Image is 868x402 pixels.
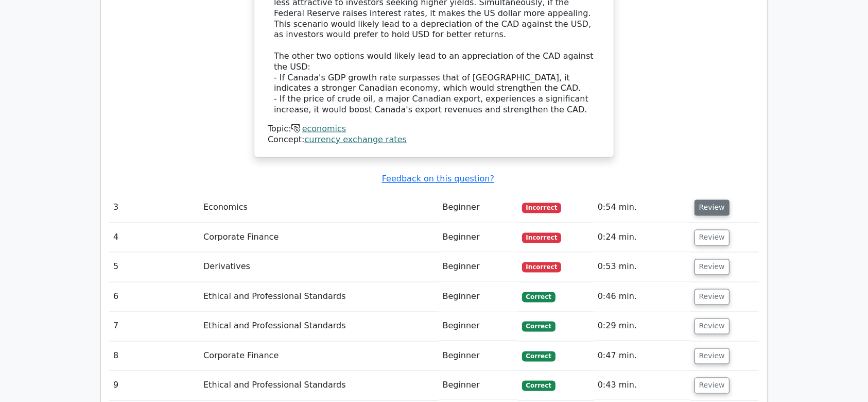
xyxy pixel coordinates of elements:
span: Correct [522,292,555,303]
td: 0:46 min. [594,282,690,312]
button: Review [695,230,730,246]
div: Topic: [268,124,600,135]
span: Incorrect [522,203,562,213]
button: Review [695,200,730,216]
span: Correct [522,381,555,391]
td: Beginner [439,342,518,371]
td: 6 [109,282,199,312]
td: 0:53 min. [594,253,690,282]
td: 4 [109,223,199,253]
button: Review [695,319,730,334]
td: 9 [109,371,199,400]
td: Beginner [439,371,518,400]
td: Ethical and Professional Standards [199,282,438,312]
td: 0:24 min. [594,223,690,253]
a: Feedback on this question? [382,174,494,184]
span: Incorrect [522,262,562,273]
td: 0:54 min. [594,193,690,223]
td: Beginner [439,282,518,312]
span: Incorrect [522,233,562,243]
td: 0:29 min. [594,312,690,341]
div: Concept: [268,135,600,145]
td: Corporate Finance [199,223,438,253]
td: 7 [109,312,199,341]
span: Correct [522,351,555,362]
td: Beginner [439,193,518,223]
button: Review [695,289,730,305]
button: Review [695,378,730,394]
button: Review [695,348,730,364]
td: 8 [109,342,199,371]
td: Beginner [439,253,518,282]
a: economics [302,124,346,133]
td: 3 [109,193,199,223]
td: Ethical and Professional Standards [199,371,438,400]
td: Economics [199,193,438,223]
td: 0:43 min. [594,371,690,400]
button: Review [695,259,730,275]
td: Corporate Finance [199,342,438,371]
td: 0:47 min. [594,342,690,371]
a: currency exchange rates [305,135,407,144]
td: 5 [109,253,199,282]
td: Ethical and Professional Standards [199,312,438,341]
td: Beginner [439,223,518,253]
span: Correct [522,322,555,332]
td: Beginner [439,312,518,341]
td: Derivatives [199,253,438,282]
